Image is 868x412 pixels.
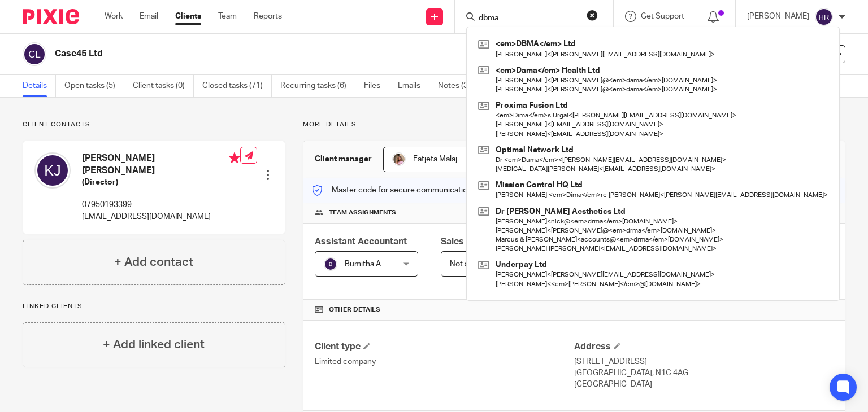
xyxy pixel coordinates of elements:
[202,75,272,97] a: Closed tasks (71)
[133,75,194,97] a: Client tasks (0)
[114,253,193,271] h4: + Add contact
[82,199,240,211] p: 07950193399
[315,341,574,353] h4: Client type
[140,11,158,22] a: Email
[315,237,407,246] span: Assistant Accountant
[345,260,381,268] span: Bumitha A
[82,152,240,177] h4: [PERSON_NAME] [PERSON_NAME]
[815,8,833,26] img: svg%3E
[398,75,429,97] a: Emails
[23,302,285,311] p: Linked clients
[574,356,834,367] p: [STREET_ADDRESS]
[229,152,240,164] i: Primary
[23,9,79,24] img: Pixie
[254,11,282,22] a: Reports
[303,120,845,129] p: More details
[574,367,834,379] p: [GEOGRAPHIC_DATA], N1C 4AG
[641,12,684,20] span: Get Support
[329,305,380,314] span: Other details
[23,120,285,129] p: Client contacts
[312,185,507,196] p: Master code for secure communications and files
[23,75,56,97] a: Details
[175,11,201,22] a: Clients
[329,208,396,217] span: Team assignments
[23,42,46,66] img: svg%3E
[438,75,479,97] a: Notes (3)
[315,356,574,367] p: Limited company
[34,152,71,189] img: svg%3E
[450,260,496,268] span: Not selected
[413,155,457,163] span: Fatjeta Malaj
[587,10,598,21] button: Clear
[574,341,834,353] h4: Address
[55,48,565,60] h2: Case45 Ltd
[64,75,124,97] a: Open tasks (5)
[364,75,389,97] a: Files
[315,154,372,165] h3: Client manager
[747,11,809,22] p: [PERSON_NAME]
[105,11,123,22] a: Work
[478,14,579,24] input: Search
[441,237,497,246] span: Sales Person
[574,379,834,390] p: [GEOGRAPHIC_DATA]
[82,211,240,222] p: [EMAIL_ADDRESS][DOMAIN_NAME]
[392,152,406,166] img: MicrosoftTeams-image%20(5).png
[103,336,205,353] h4: + Add linked client
[280,75,355,97] a: Recurring tasks (6)
[82,177,240,188] h5: (Director)
[324,257,337,271] img: svg%3E
[218,11,237,22] a: Team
